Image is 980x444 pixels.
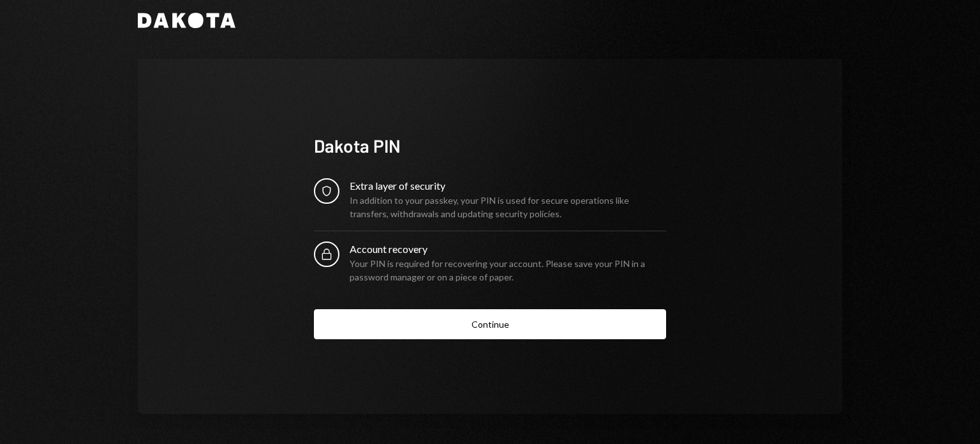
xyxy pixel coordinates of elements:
div: Your PIN is required for recovering your account. Please save your PIN in a password manager or o... [350,257,666,284]
div: In addition to your passkey, your PIN is used for secure operations like transfers, withdrawals a... [350,194,666,220]
div: Extra layer of security [350,178,666,194]
div: Dakota PIN [314,134,666,158]
div: Account recovery [350,241,666,257]
button: Continue [314,309,666,339]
